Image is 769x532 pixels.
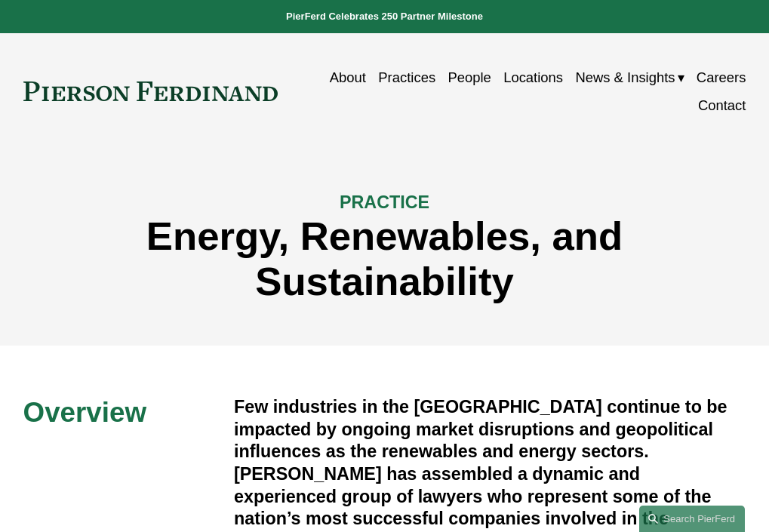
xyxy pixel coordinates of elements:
[639,506,745,532] a: Search this site
[448,63,491,91] a: People
[378,63,435,91] a: Practices
[575,65,675,90] span: News & Insights
[575,63,684,91] a: folder dropdown
[340,192,429,212] span: PRACTICE
[698,91,746,119] a: Contact
[23,397,147,428] span: Overview
[503,63,563,91] a: Locations
[697,63,746,91] a: Careers
[23,214,746,305] h1: Energy, Renewables, and Sustainability
[330,63,366,91] a: About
